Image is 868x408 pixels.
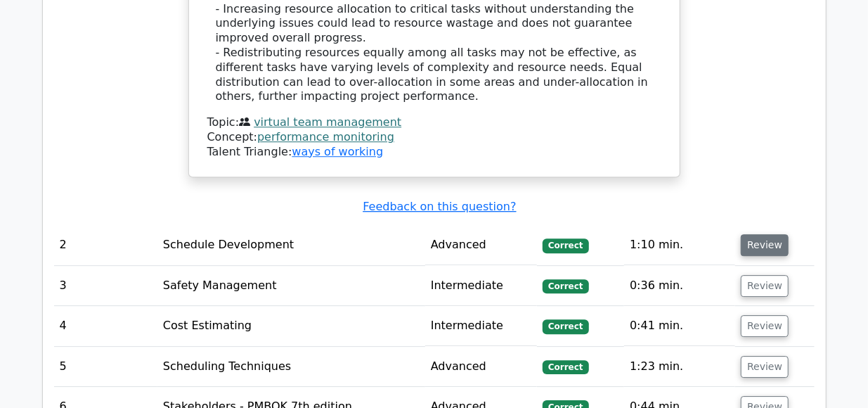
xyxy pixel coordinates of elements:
td: 0:36 min. [624,266,735,306]
span: Correct [543,279,588,293]
button: Review [741,315,789,337]
button: Review [741,275,789,297]
td: Schedule Development [157,225,425,265]
td: 1:10 min. [624,225,735,265]
span: Correct [543,319,588,333]
a: performance monitoring [257,130,394,144]
td: 4 [54,306,157,346]
td: Safety Management [157,266,425,306]
a: ways of working [292,145,383,158]
td: 0:41 min. [624,306,735,346]
td: Intermediate [425,266,537,306]
td: Scheduling Techniques [157,347,425,387]
div: Concept: [207,130,661,145]
div: Topic: [207,115,661,130]
td: 3 [54,266,157,306]
td: 2 [54,225,157,265]
div: Talent Triangle: [207,115,661,159]
td: Intermediate [425,306,537,346]
td: 1:23 min. [624,347,735,387]
button: Review [741,356,789,378]
td: Advanced [425,347,537,387]
a: Feedback on this question? [363,200,516,213]
td: Advanced [425,225,537,265]
td: Cost Estimating [157,306,425,346]
button: Review [741,234,789,256]
a: virtual team management [254,115,401,129]
td: 5 [54,347,157,387]
span: Correct [543,360,588,374]
span: Correct [543,238,588,253]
